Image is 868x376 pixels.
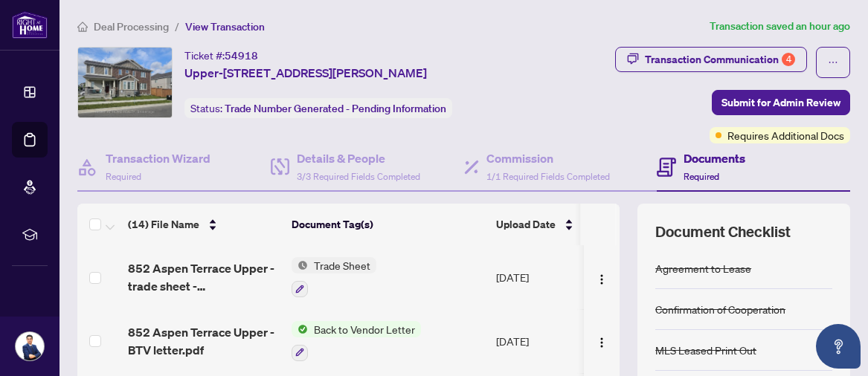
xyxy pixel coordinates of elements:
h4: Transaction Wizard [106,149,210,167]
span: Required [106,171,141,182]
td: [DATE] [490,309,591,373]
span: Submit for Admin Review [721,91,840,114]
img: Logo [596,273,608,285]
h4: Documents [684,149,745,167]
span: 1/1 Required Fields Completed [486,171,610,182]
span: Required [684,171,719,182]
span: Deal Processing [94,20,169,33]
span: Back to Vendor Letter [308,321,421,337]
img: Status Icon [292,257,308,273]
th: (14) File Name [122,204,286,245]
span: View Transaction [185,20,265,33]
span: home [77,22,88,32]
button: Logo [590,329,614,353]
div: Transaction Communication [645,48,795,71]
span: Trade Number Generated - Pending Information [225,102,446,115]
span: Document Checklist [655,221,791,242]
div: Agreement to Lease [655,260,751,276]
img: IMG-W12361358_1.jpg [78,48,172,117]
span: Upload Date [496,216,556,233]
h4: Details & People [297,149,420,167]
span: 3/3 Required Fields Completed [297,171,420,182]
span: (14) File Name [128,216,199,233]
button: Open asap [816,324,861,369]
img: logo [12,11,48,39]
button: Status IconBack to Vendor Letter [292,321,421,361]
button: Transaction Communication4 [615,47,807,72]
div: 4 [782,53,795,66]
img: Status Icon [292,321,308,337]
span: 852 Aspen Terrace Upper - trade sheet - [PERSON_NAME] to Review.pdf [128,259,280,295]
button: Submit for Admin Review [712,90,850,115]
span: Upper-[STREET_ADDRESS][PERSON_NAME] [184,64,427,82]
th: Upload Date [490,204,591,245]
td: [DATE] [490,245,591,309]
img: Profile Icon [16,332,44,360]
span: ellipsis [828,57,838,68]
div: MLS Leased Print Out [655,342,756,358]
article: Transaction saved an hour ago [710,18,850,35]
span: Requires Additional Docs [727,127,844,143]
div: Status: [184,98,452,118]
th: Document Tag(s) [286,204,490,245]
button: Status IconTrade Sheet [292,257,376,297]
h4: Commission [486,149,610,167]
img: Logo [596,337,608,349]
div: Ticket #: [184,47,258,64]
span: Trade Sheet [308,257,376,273]
span: 54918 [225,49,258,62]
button: Logo [590,265,614,289]
div: Confirmation of Cooperation [655,301,785,317]
li: / [175,18,179,35]
span: 852 Aspen Terrace Upper - BTV letter.pdf [128,323,280,359]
